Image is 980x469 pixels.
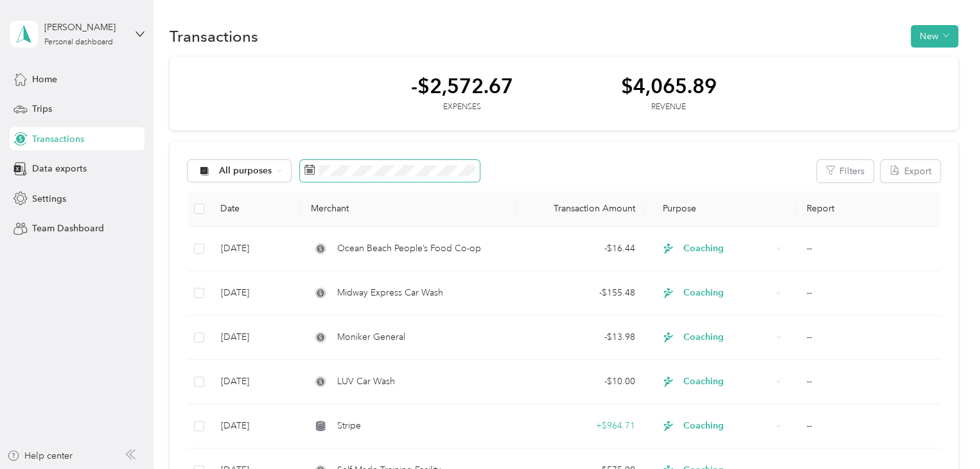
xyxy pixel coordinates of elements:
[656,203,696,214] span: Purpose
[796,360,940,404] td: --
[411,102,513,113] div: Expenses
[817,160,873,182] button: Filters
[219,166,272,175] span: All purposes
[210,191,301,227] th: Date
[210,227,301,271] td: [DATE]
[337,375,395,389] span: LUV Car Wash
[32,132,84,146] span: Transactions
[516,191,645,227] th: Transaction Amount
[683,419,772,433] span: Coaching
[683,375,772,389] span: Coaching
[527,375,635,389] div: - $10.00
[621,75,717,97] div: $4,065.89
[683,330,772,344] span: Coaching
[527,419,635,433] div: + $964.71
[32,102,52,116] span: Trips
[301,191,516,227] th: Merchant
[411,75,513,97] div: -$2,572.67
[527,330,635,344] div: - $13.98
[210,360,301,404] td: [DATE]
[337,286,443,300] span: Midway Express Car Wash
[796,315,940,360] td: --
[210,404,301,448] td: [DATE]
[527,242,635,256] div: - $16.44
[44,21,125,34] div: [PERSON_NAME]
[32,73,57,86] span: Home
[210,271,301,315] td: [DATE]
[796,227,940,271] td: --
[683,286,772,300] span: Coaching
[32,222,104,235] span: Team Dashboard
[796,404,940,448] td: --
[683,242,772,256] span: Coaching
[911,25,958,48] button: New
[337,419,361,433] span: Stripe
[32,192,66,206] span: Settings
[908,397,980,469] iframe: Everlance-gr Chat Button Frame
[170,30,258,43] h1: Transactions
[32,162,87,175] span: Data exports
[44,39,113,46] div: Personal dashboard
[621,102,717,113] div: Revenue
[7,449,73,463] button: Help center
[527,286,635,300] div: - $155.48
[337,330,405,344] span: Moniker General
[337,242,481,256] span: Ocean Beach People’s Food Co-op
[210,315,301,360] td: [DATE]
[796,191,940,227] th: Report
[880,160,940,182] button: Export
[796,271,940,315] td: --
